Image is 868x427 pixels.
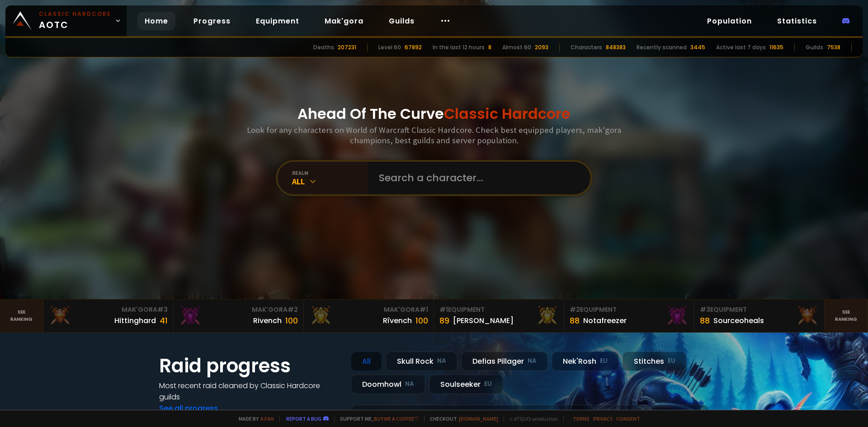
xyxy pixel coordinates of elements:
div: 2093 [535,43,548,52]
small: NA [528,357,537,366]
a: Mak'Gora#2Rivench100 [174,300,304,332]
div: Almost 60 [502,43,531,52]
h1: Ahead Of The Curve [297,103,571,125]
span: # 3 [157,305,168,314]
div: 207231 [338,43,356,52]
div: Recently scanned [637,43,687,52]
div: 88 [570,314,580,327]
a: Seeranking [825,300,868,332]
a: Statistics [770,12,824,30]
span: v. d752d5 - production [504,415,558,422]
span: AOTC [39,10,111,32]
a: Population [700,12,759,30]
div: Characters [571,43,602,52]
div: 3445 [690,43,705,52]
div: 88 [700,314,710,327]
div: 41 [160,314,168,327]
small: NA [437,357,446,366]
h4: Most recent raid cleaned by Classic Hardcore guilds [159,380,340,403]
a: #2Equipment88Notafreezer [564,300,694,332]
span: Checkout [424,415,498,422]
div: Skull Rock [386,352,458,371]
div: Mak'Gora [49,305,168,314]
div: Equipment [439,305,558,314]
div: 8 [488,43,491,52]
div: Guilds [806,43,823,52]
small: EU [484,380,492,389]
a: See all progress [159,403,218,413]
div: 848383 [606,43,626,52]
div: Rivench [253,315,282,326]
div: Hittinghard [114,315,156,326]
a: Guilds [382,12,422,30]
div: realm [292,169,368,176]
input: Search a character... [373,162,580,194]
h3: Look for any characters on World of Warcraft Classic Hardcore. Check best equipped players, mak'g... [243,125,625,145]
div: Stitches [623,352,687,371]
div: Defias Pillager [461,352,548,371]
div: All [292,176,368,187]
a: Mak'gora [317,12,371,30]
a: Mak'Gora#1Rîvench100 [304,300,434,332]
a: Buy me a coffee [374,415,419,422]
div: Level 60 [378,43,401,52]
span: # 1 [420,305,428,314]
span: # 3 [700,305,710,314]
a: Consent [616,415,640,422]
span: Made by [233,415,274,422]
a: Progress [186,12,238,30]
div: Deaths [313,43,334,52]
div: Doomhowl [351,375,425,394]
a: Report a bug [286,415,321,422]
small: Classic Hardcore [39,10,111,18]
div: 89 [439,314,449,327]
div: 100 [285,314,298,327]
div: 11635 [769,43,783,52]
a: a fan [260,415,274,422]
div: Mak'Gora [309,305,428,314]
div: Active last 7 days [716,43,766,52]
a: [DOMAIN_NAME] [459,415,498,422]
div: [PERSON_NAME] [453,315,514,326]
small: EU [668,357,675,366]
span: # 2 [288,305,298,314]
div: Soulseeker [429,375,503,394]
a: Equipment [249,12,307,30]
div: Sourceoheals [713,315,764,326]
a: #3Equipment88Sourceoheals [694,300,825,332]
a: Classic HardcoreAOTC [5,5,127,36]
small: NA [405,380,414,389]
div: Nek'Rosh [552,352,619,371]
h1: Raid progress [159,352,340,380]
a: Home [137,12,175,30]
div: Equipment [570,305,689,314]
span: Support me, [334,415,419,422]
div: In the last 12 hours [433,43,485,52]
a: Mak'Gora#3Hittinghard41 [43,300,174,332]
div: 100 [415,314,428,327]
span: # 1 [439,305,448,314]
div: Equipment [700,305,819,314]
a: Terms [573,415,590,422]
small: EU [600,357,608,366]
span: Classic Hardcore [444,103,571,124]
a: #1Equipment89[PERSON_NAME] [434,300,564,332]
div: Mak'Gora [179,305,298,314]
div: 7538 [827,43,840,52]
span: # 2 [570,305,580,314]
div: Rîvench [383,315,412,326]
div: 67892 [405,43,422,52]
div: Notafreezer [583,315,627,326]
div: All [351,352,382,371]
a: Privacy [593,415,613,422]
